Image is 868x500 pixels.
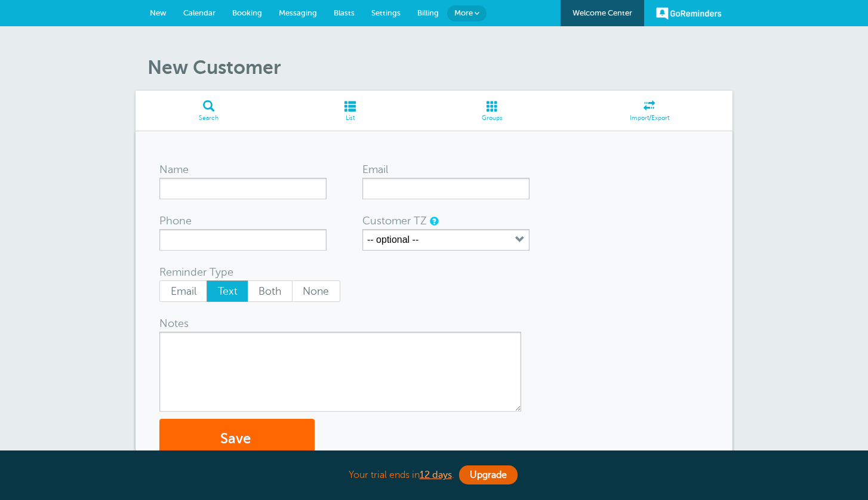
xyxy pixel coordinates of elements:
label: Notes [159,318,189,329]
a: Upgrade [459,465,518,484]
span: Both [248,281,292,301]
span: Text [207,281,248,301]
button: Save [159,419,315,460]
span: Settings [371,8,401,17]
span: Calendar [183,8,216,17]
a: List [282,91,418,131]
a: Groups [418,91,567,131]
label: Phone [159,215,192,226]
span: Import/Export [572,115,727,122]
label: Customer TZ [362,215,427,226]
a: Use this if the customer is in a different timezone than you are. It sets a local timezone for th... [430,217,437,225]
a: 12 days [420,470,452,480]
h1: New Customer [147,56,732,79]
span: Blasts [334,8,355,17]
label: Reminder Type [159,267,233,277]
label: None [292,280,340,302]
a: Import/Export [566,91,732,131]
label: Email [159,280,207,302]
label: Text [207,280,248,302]
span: New [150,8,167,17]
label: Both [248,280,293,302]
span: None [293,281,340,301]
span: Groups [424,115,561,122]
span: Booking [232,8,262,17]
span: Email [160,281,207,301]
span: Search [141,115,276,122]
label: -- optional -- [367,234,418,245]
span: Messaging [279,8,317,17]
span: List [288,115,413,122]
label: Email [362,164,388,175]
a: More [447,5,487,21]
div: Your trial ends in . [136,462,732,488]
a: Search [136,91,282,131]
span: More [454,8,473,17]
span: Billing [417,8,439,17]
button: -- optional -- [362,229,530,251]
label: Name [159,164,189,175]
